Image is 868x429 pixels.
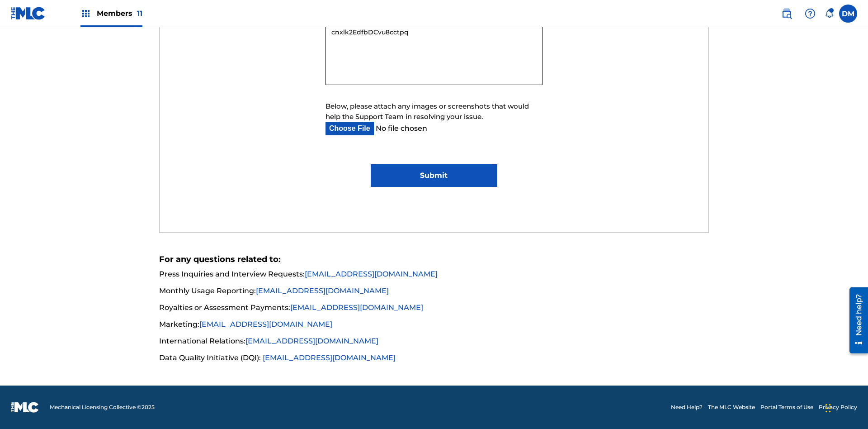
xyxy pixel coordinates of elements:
span: Below, please attach any images or screenshots that would help the Support Team in resolving your... [325,102,529,121]
li: Press Inquiries and Interview Requests: [159,269,709,285]
div: User Menu [839,5,857,23]
img: MLC Logo [11,7,46,20]
li: Monthly Usage Reporting: [159,286,709,302]
img: help [805,8,816,19]
a: [EMAIL_ADDRESS][DOMAIN_NAME] [256,286,389,295]
iframe: Resource Center [843,284,868,358]
a: [EMAIL_ADDRESS][DOMAIN_NAME] [263,353,396,362]
img: search [781,8,792,19]
li: Marketing: [159,319,709,335]
a: Privacy Policy [819,403,857,411]
h5: For any questions related to: [159,254,709,265]
a: Portal Terms of Use [760,403,813,411]
a: The MLC Website [708,403,755,411]
a: [EMAIL_ADDRESS][DOMAIN_NAME] [245,337,378,345]
input: Submit [371,164,497,187]
div: Help [801,5,819,23]
textarea: cnxlk2EdfbDCvu8cctpq [325,22,542,85]
span: Members [97,8,142,19]
li: Royalties or Assessment Payments: [159,302,709,319]
a: Need Help? [671,403,703,411]
span: Mechanical Licensing Collective © 2025 [50,403,155,411]
li: Data Quality Initiative (DQI): [159,353,709,363]
a: [EMAIL_ADDRESS][DOMAIN_NAME] [199,320,332,329]
span: 11 [137,9,142,18]
a: [EMAIL_ADDRESS][DOMAIN_NAME] [305,270,438,278]
a: [EMAIL_ADDRESS][DOMAIN_NAME] [290,303,423,312]
img: logo [11,402,39,413]
li: International Relations: [159,336,709,352]
div: Drag [826,395,831,422]
div: Notifications [825,9,834,18]
img: Top Rightsholders [80,8,91,19]
a: Public Search [778,5,796,23]
iframe: Chat Widget [823,386,868,429]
